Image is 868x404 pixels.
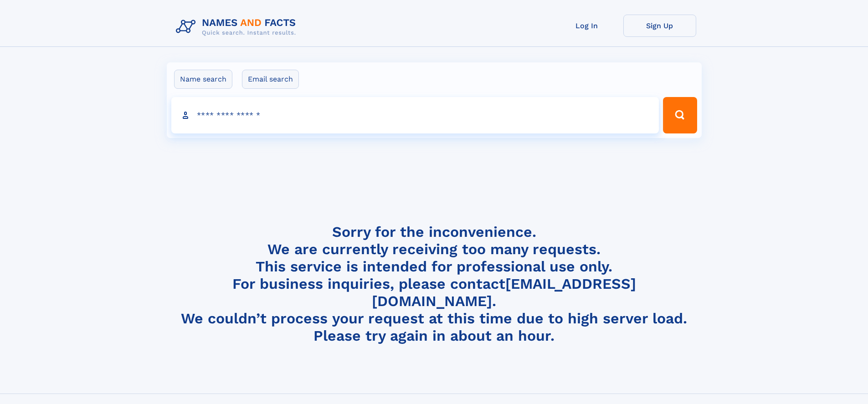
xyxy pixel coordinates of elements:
[550,15,623,37] a: Log In
[172,15,303,39] img: Logo Names and Facts
[372,275,636,310] a: [EMAIL_ADDRESS][DOMAIN_NAME]
[171,97,659,133] input: search input
[242,70,299,89] label: Email search
[623,15,696,37] a: Sign Up
[174,70,232,89] label: Name search
[663,97,697,133] button: Search Button
[172,223,696,345] h4: Sorry for the inconvenience. We are currently receiving too many requests. This service is intend...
